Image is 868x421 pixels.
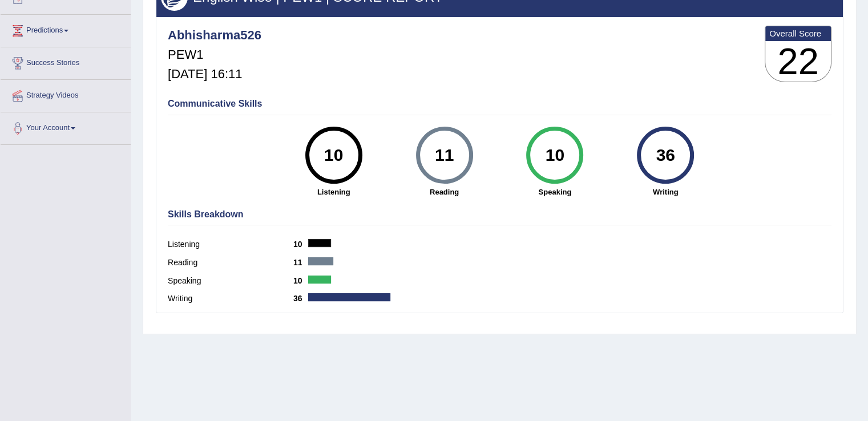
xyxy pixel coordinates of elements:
[168,29,261,42] h4: Abhisharma526
[284,187,383,197] strong: Listening
[293,294,308,303] b: 36
[616,187,715,197] strong: Writing
[168,238,293,250] label: Listening
[168,48,261,62] h5: PEW1
[168,67,261,81] h5: [DATE] 16:11
[395,187,494,197] strong: Reading
[293,240,308,249] b: 10
[645,131,687,179] div: 36
[168,275,293,287] label: Speaking
[168,257,293,269] label: Reading
[313,131,354,179] div: 10
[168,293,293,305] label: Writing
[505,187,604,197] strong: Speaking
[1,112,131,141] a: Your Account
[1,47,131,76] a: Success Stories
[769,29,827,38] b: Overall Score
[168,99,831,109] h4: Communicative Skills
[423,131,465,179] div: 11
[293,276,308,285] b: 10
[293,258,308,267] b: 11
[534,131,576,179] div: 10
[1,15,131,43] a: Predictions
[168,209,831,220] h4: Skills Breakdown
[1,80,131,108] a: Strategy Videos
[765,41,831,82] h3: 22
